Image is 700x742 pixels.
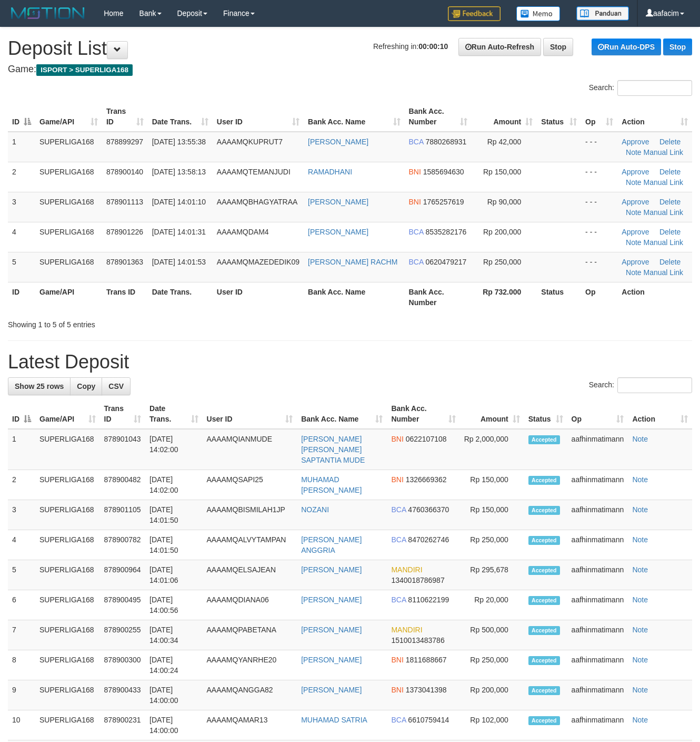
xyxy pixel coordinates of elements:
th: Status: activate to sort column ascending [524,399,567,429]
span: ISPORT > SUPERLIGA168 [36,64,133,76]
input: Search: [617,377,692,393]
span: 878901363 [106,258,143,266]
a: Note [626,148,642,157]
a: [PERSON_NAME] [308,138,368,146]
td: 878900782 [100,530,146,560]
td: SUPERLIGA168 [35,222,102,252]
a: [PERSON_NAME] [308,198,368,206]
td: SUPERLIGA168 [35,530,100,560]
td: 5 [8,560,35,590]
td: 878901043 [100,429,146,470]
td: SUPERLIGA168 [35,500,100,530]
td: AAAAMQELSAJEAN [203,560,297,590]
span: Copy 1340018786987 to clipboard [391,576,444,584]
th: Amount: activate to sort column ascending [460,399,524,429]
h1: Deposit List [8,38,692,59]
a: [PERSON_NAME] ANGGRIA [301,535,362,554]
a: [PERSON_NAME] [308,228,368,236]
a: [PERSON_NAME] [301,595,362,604]
span: BCA [409,138,424,146]
td: 3 [8,192,35,222]
span: Accepted [528,716,560,725]
a: Note [632,626,648,634]
td: 4 [8,222,35,252]
a: Note [626,268,642,277]
span: AAAAMQTEMANJUDI [217,168,291,176]
span: MANDIRI [391,565,422,574]
span: Copy 8110622199 to clipboard [408,595,449,604]
span: Show 25 rows [15,382,64,390]
img: Button%20Memo.svg [516,6,561,21]
td: aafhinmatimann [567,590,628,620]
span: Accepted [528,596,560,605]
span: BCA [391,535,406,544]
h1: Latest Deposit [8,352,692,373]
label: Search: [589,377,692,393]
td: [DATE] 14:00:56 [145,590,202,620]
th: Trans ID: activate to sort column ascending [102,102,148,132]
th: Trans ID: activate to sort column ascending [100,399,146,429]
span: BNI [391,656,403,664]
td: [DATE] 14:01:50 [145,500,202,530]
td: SUPERLIGA168 [35,192,102,222]
img: MOTION_logo.png [8,5,88,21]
td: 9 [8,680,35,710]
a: Approve [622,198,649,206]
a: Note [632,686,648,694]
th: Game/API: activate to sort column ascending [35,399,100,429]
a: [PERSON_NAME] RACHM [308,258,397,266]
span: Accepted [528,476,560,485]
th: ID: activate to sort column descending [8,399,35,429]
td: 878900495 [100,590,146,620]
td: 878900433 [100,680,146,710]
span: Copy 1510013483786 to clipboard [391,636,444,645]
th: Game/API: activate to sort column ascending [35,102,102,132]
td: AAAAMQSAPI25 [203,470,297,500]
td: 10 [8,710,35,740]
td: Rp 200,000 [460,680,524,710]
td: Rp 20,000 [460,590,524,620]
a: RAMADHANI [308,168,352,176]
th: Date Trans.: activate to sort column ascending [148,102,213,132]
span: Copy 0620479217 to clipboard [425,258,466,266]
div: Showing 1 to 5 of 5 entries [8,315,284,330]
td: Rp 2,000,000 [460,429,524,470]
span: [DATE] 14:01:10 [152,198,206,206]
td: [DATE] 14:01:50 [145,530,202,560]
span: 878900140 [106,168,143,176]
td: Rp 295,678 [460,560,524,590]
td: 1 [8,429,35,470]
th: Bank Acc. Name: activate to sort column ascending [297,399,387,429]
td: aafhinmatimann [567,530,628,560]
span: BCA [391,505,406,514]
span: Rp 42,000 [487,138,522,146]
a: Note [632,565,648,574]
td: 5 [8,252,35,282]
span: Accepted [528,686,560,695]
a: Manual Link [644,208,684,217]
th: Bank Acc. Name: activate to sort column ascending [304,102,405,132]
a: Note [632,535,648,544]
th: Action: activate to sort column ascending [628,399,692,429]
td: 2 [8,470,35,500]
a: Approve [622,228,649,236]
a: Run Auto-Refresh [458,38,541,56]
td: aafhinmatimann [567,470,628,500]
td: SUPERLIGA168 [35,162,102,192]
td: aafhinmatimann [567,680,628,710]
td: AAAAMQANGGA82 [203,680,297,710]
a: Note [626,208,642,217]
td: AAAAMQPABETANA [203,620,297,650]
a: Note [626,238,642,247]
td: SUPERLIGA168 [35,429,100,470]
span: AAAAMQKUPRUT7 [217,138,283,146]
span: Accepted [528,566,560,575]
td: aafhinmatimann [567,710,628,740]
td: [DATE] 14:00:34 [145,620,202,650]
th: User ID [213,282,304,312]
span: [DATE] 14:01:53 [152,258,206,266]
td: SUPERLIGA168 [35,132,102,162]
img: panduan.png [576,6,629,21]
a: Note [632,475,648,484]
th: ID: activate to sort column descending [8,102,35,132]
